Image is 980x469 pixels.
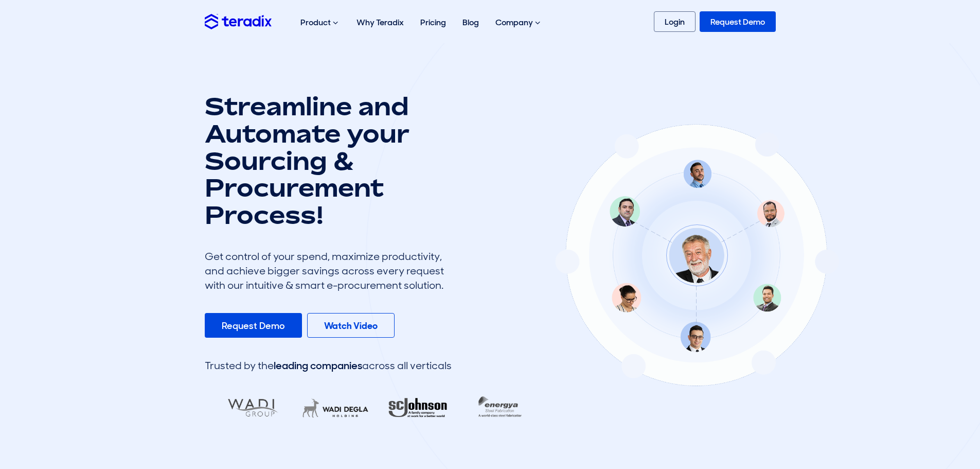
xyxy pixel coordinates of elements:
a: Request Demo [700,11,776,32]
a: Pricing [412,6,454,39]
a: Watch Video [307,313,395,338]
b: Watch Video [324,320,378,332]
a: Why Teradix [348,6,412,39]
a: Blog [454,6,487,39]
a: Login [654,11,696,32]
img: RA [375,391,458,425]
a: Request Demo [205,313,302,338]
div: Product [292,6,348,39]
div: Company [487,6,550,39]
img: Teradix logo [205,14,272,29]
div: Get control of your spend, maximize productivity, and achieve bigger savings across every request... [205,249,452,292]
img: LifeMakers [292,391,376,425]
span: leading companies [274,359,362,372]
div: Trusted by the across all verticals [205,358,452,373]
h1: Streamline and Automate your Sourcing & Procurement Process! [205,93,452,229]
